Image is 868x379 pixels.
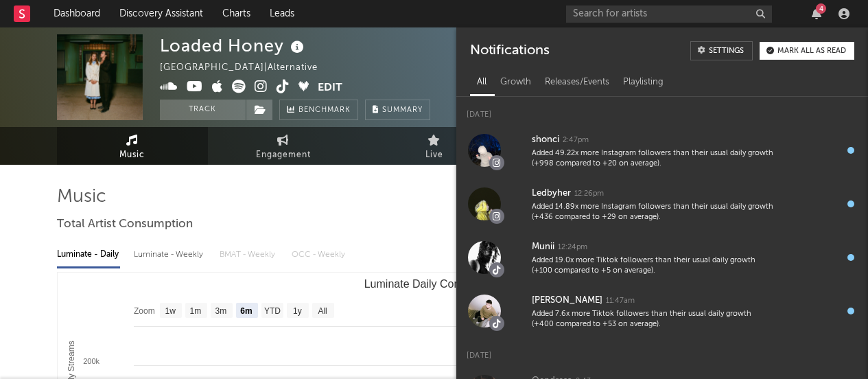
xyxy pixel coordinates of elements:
a: [PERSON_NAME]11:47amAdded 7.6x more Tiktok followers than their usual daily growth (+400 compared... [456,284,868,338]
button: Summary [365,100,430,120]
div: Added 49.22x more Instagram followers than their usual daily growth (+998 compared to +20 on aver... [532,148,773,170]
button: Track [160,100,246,120]
a: shonci2:47pmAdded 49.22x more Instagram followers than their usual daily growth (+998 compared to... [456,124,868,177]
div: All [470,71,493,94]
span: Summary [382,106,423,114]
div: Added 19.0x more Tiktok followers than their usual daily growth (+100 compared to +5 on average). [532,255,773,277]
div: Playlisting [616,71,670,94]
div: 12:26pm [574,189,604,199]
a: Settings [690,41,753,60]
text: Luminate Daily Consumption [364,278,504,290]
button: Edit [318,80,342,97]
button: 4 [812,8,821,19]
span: Benchmark [298,102,351,119]
div: [DATE] [456,338,868,365]
span: Live [425,147,443,163]
div: Ledbyher [532,185,571,202]
div: Growth [493,71,538,94]
text: 1y [293,306,302,316]
text: 1w [165,306,176,316]
a: Live [359,127,510,165]
text: 6m [240,306,252,316]
div: [PERSON_NAME] [532,292,602,309]
div: Added 7.6x more Tiktok followers than their usual daily growth (+400 compared to +53 on average). [532,309,773,330]
div: Releases/Events [538,71,616,94]
div: Luminate - Weekly [134,243,206,266]
div: Luminate - Daily [57,243,120,266]
div: Loaded Honey [160,34,307,57]
a: Engagement [208,127,359,165]
div: Added 14.89x more Instagram followers than their usual daily growth (+436 compared to +29 on aver... [532,202,773,223]
div: Settings [709,47,744,55]
text: YTD [263,306,280,316]
span: Music [119,147,145,163]
div: Notifications [470,41,549,60]
text: All [318,306,327,316]
div: [DATE] [456,97,868,124]
text: 1m [189,306,201,316]
div: 4 [816,3,826,14]
div: Munii [532,239,554,255]
div: 11:47am [606,296,635,306]
div: shonci [532,132,559,148]
div: [GEOGRAPHIC_DATA] | Alternative [160,60,349,76]
button: Mark all as read [760,42,854,60]
div: 12:24pm [558,242,587,253]
text: 200k [83,357,99,365]
div: 2:47pm [563,135,589,146]
a: Ledbyher12:26pmAdded 14.89x more Instagram followers than their usual daily growth (+436 compared... [456,177,868,231]
a: Music [57,127,208,165]
text: 3m [215,306,226,316]
span: Total Artist Consumption [57,216,193,233]
a: Munii12:24pmAdded 19.0x more Tiktok followers than their usual daily growth (+100 compared to +5 ... [456,231,868,284]
text: Zoom [134,306,155,316]
input: Search for artists [566,5,772,23]
a: Benchmark [279,100,358,120]
div: Mark all as read [777,47,846,55]
span: Engagement [256,147,311,163]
